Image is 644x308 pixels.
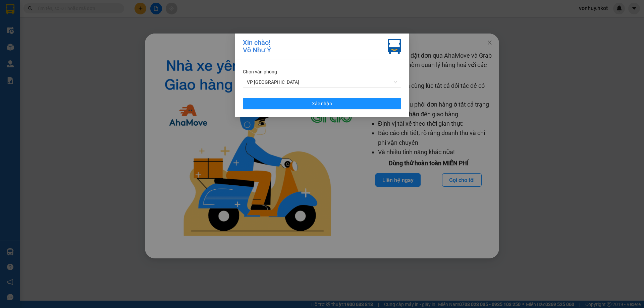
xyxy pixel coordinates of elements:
[243,39,271,54] div: Xin chào! Võ Như Ý
[243,98,401,109] button: Xác nhận
[312,100,332,107] span: Xác nhận
[388,39,401,54] img: vxr-icon
[243,68,401,75] div: Chọn văn phòng
[247,77,397,87] span: VP Đà Nẵng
